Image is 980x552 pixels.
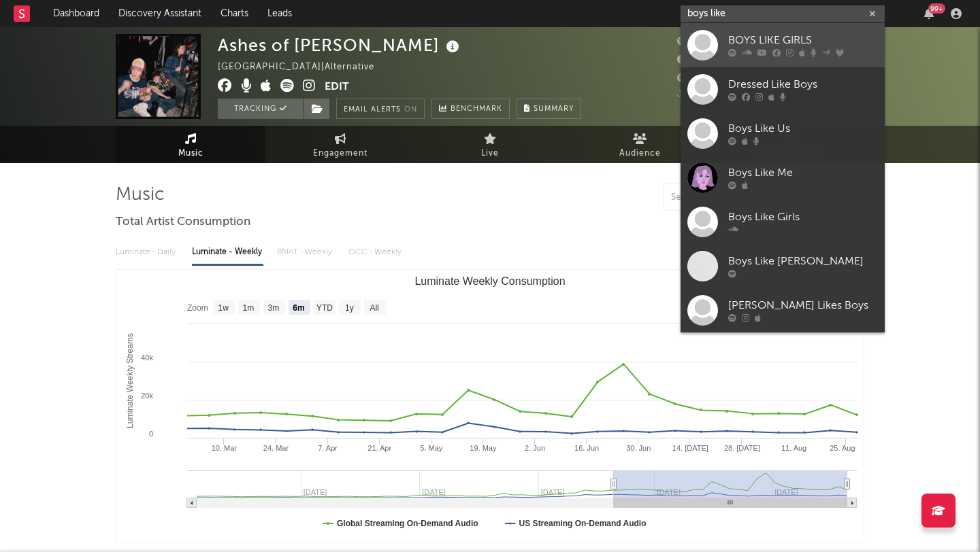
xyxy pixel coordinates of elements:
[681,288,885,332] a: [PERSON_NAME] Likes Boys
[517,99,581,119] button: Summary
[212,444,238,452] text: 10. Mar
[218,59,390,75] div: [GEOGRAPHIC_DATA] | Alternative
[565,126,715,163] a: Audience
[313,145,367,162] span: Engagement
[187,303,208,313] text: Zoom
[677,90,756,99] span: Jump Score: 71.8
[728,209,878,226] div: Boys Like Girls
[781,444,806,452] text: 11. Aug
[414,275,565,287] text: Luminate Weekly Consumption
[125,333,135,428] text: Luminate Weekly Streams
[470,444,497,452] text: 19. May
[367,444,391,452] text: 21. Apr
[681,111,885,156] a: Boys Like Us
[728,121,878,137] div: Boys Like Us
[481,145,499,162] span: Live
[431,99,510,119] a: Benchmark
[677,37,719,46] span: 9,483
[316,303,333,313] text: YTD
[830,444,855,452] text: 25. Aug
[370,303,378,313] text: All
[141,392,153,400] text: 20k
[293,303,304,313] text: 6m
[318,444,338,452] text: 7. Apr
[626,444,651,452] text: 30. Jun
[415,126,565,163] a: Live
[672,444,708,452] text: 14. [DATE]
[116,214,250,230] span: Total Artist Consumption
[525,444,545,452] text: 2. Jun
[681,23,885,67] a: BOYS LIKE GIRLS
[924,8,934,19] button: 99+
[345,303,354,313] text: 1y
[141,353,153,362] text: 40k
[728,254,878,270] div: Boys Like [PERSON_NAME]
[263,444,289,452] text: 24. Mar
[178,145,203,162] span: Music
[681,67,885,111] a: Dressed Like Boys
[116,126,265,163] a: Music
[218,99,303,119] button: Tracking
[928,3,945,14] div: 99 +
[325,79,349,96] button: Edit
[265,126,415,163] a: Engagement
[116,270,864,542] svg: Luminate Weekly Consumption
[149,430,153,438] text: 0
[451,101,502,118] span: Benchmark
[728,165,878,182] div: Boys Like Me
[677,56,719,65] span: 4,100
[218,303,229,313] text: 1w
[218,34,463,56] div: Ashes of [PERSON_NAME]
[664,192,808,203] input: Search by song name or URL
[728,33,878,49] div: BOYS LIKE GIRLS
[534,105,574,113] span: Summary
[574,444,599,452] text: 16. Jun
[619,145,661,162] span: Audience
[420,444,443,452] text: 5. May
[681,156,885,200] a: Boys Like Me
[728,77,878,93] div: Dressed Like Boys
[243,303,255,313] text: 1m
[681,5,885,22] input: Search for artists
[681,244,885,288] a: Boys Like [PERSON_NAME]
[336,99,425,119] button: Email AlertsOn
[681,200,885,244] a: Boys Like Girls
[724,444,760,452] text: 28. [DATE]
[268,303,280,313] text: 3m
[404,106,417,114] em: On
[337,519,478,528] text: Global Streaming On-Demand Audio
[519,519,647,528] text: US Streaming On-Demand Audio
[192,241,263,264] div: Luminate - Weekly
[728,298,878,314] div: [PERSON_NAME] Likes Boys
[677,74,802,83] span: 9,258 Monthly Listeners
